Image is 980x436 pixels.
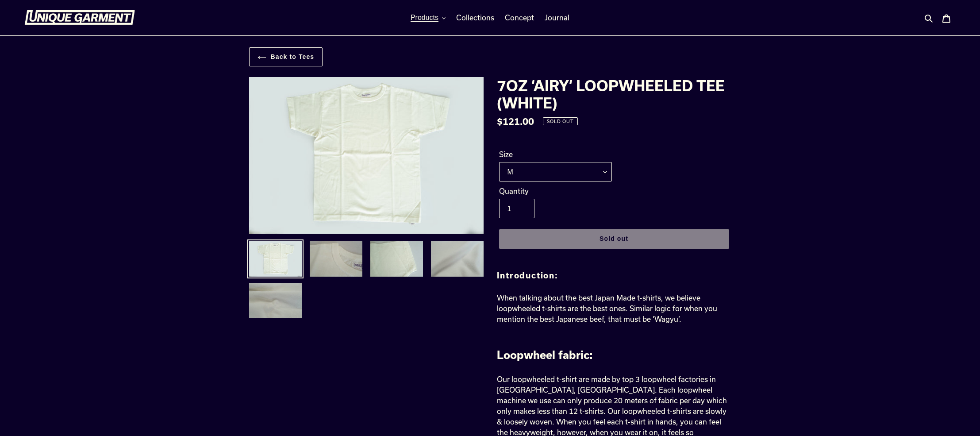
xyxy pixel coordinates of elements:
[497,348,593,361] span: Loopwheel fabric:
[406,11,450,24] button: Products
[248,282,303,319] img: Load image into Gallery viewer, 7OZ ‘AIRY’ LOOPWHEELED TEE (WHITE)
[497,77,731,111] h1: 7OZ ‘AIRY’ LOOPWHEELED TEE (WHITE)
[497,116,534,127] span: $121.00
[600,235,628,242] span: Sold out
[411,14,438,22] span: Products
[497,293,717,323] span: When talking about the best Japan Made t-shirts, we believe loopwheeled t-shirts are the best one...
[540,11,574,24] a: Journal
[369,240,424,278] img: Load image into Gallery viewer, 7OZ ‘AIRY’ LOOPWHEELED TEE (WHITE)
[430,240,484,278] img: Load image into Gallery viewer, 7OZ ‘AIRY’ LOOPWHEELED TEE (WHITE)
[499,186,612,197] label: Quantity
[497,271,731,281] h2: Introduction:
[499,229,729,249] button: Sold out
[456,13,494,22] span: Collections
[249,77,484,233] img: 7OZ ‘AIRY’ LOOPWHEELED TEE (WHITE)
[499,149,612,160] label: Size
[248,240,303,278] img: Load image into Gallery viewer, 7OZ ‘AIRY’ LOOPWHEELED TEE (WHITE)
[309,240,363,278] img: Load image into Gallery viewer, 7OZ ‘AIRY’ LOOPWHEELED TEE (WHITE)
[249,47,323,66] a: Back to Tees
[24,10,135,25] img: Unique Garment
[545,13,569,22] span: Journal
[547,119,574,123] span: Sold out
[505,13,534,22] span: Concept
[500,11,538,24] a: Concept
[452,11,499,24] a: Collections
